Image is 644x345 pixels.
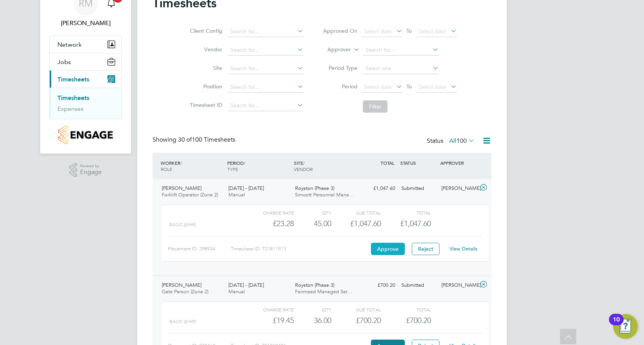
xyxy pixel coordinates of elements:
span: / [180,160,182,166]
div: QTY [294,305,331,314]
div: £1,047.60 [358,182,398,195]
div: STATUS [398,156,438,170]
button: Approve [371,243,405,255]
button: Network [50,36,121,53]
span: Fairmead Managed Ser… [295,288,352,295]
div: £700.20 [358,279,398,292]
div: Total [381,208,431,217]
span: Royston (Phase 3) [295,282,334,288]
input: Search for... [228,45,304,56]
div: Sub Total [331,208,381,217]
span: Select date [364,83,392,90]
span: Manual [228,288,245,295]
span: 30 of [178,136,192,144]
input: Search for... [228,26,304,37]
label: Approver [316,46,351,54]
span: [PERSON_NAME] [162,185,201,191]
span: Royston (Phase 3) [295,185,334,191]
div: PERIOD [225,156,292,176]
div: Showing [153,136,237,144]
span: To [404,26,414,36]
span: Basic (£/HR) [169,319,196,324]
div: QTY [294,208,331,217]
span: Engage [80,169,102,176]
a: View Details [449,245,478,252]
div: Sub Total [331,305,381,314]
span: / [303,160,305,166]
span: [PERSON_NAME] [162,282,201,288]
span: / [244,160,245,166]
span: Manual [228,191,245,198]
div: Timesheets [50,88,121,119]
span: Powered by [80,163,102,169]
span: Select date [418,83,446,90]
label: Period [323,83,357,90]
a: Powered byEngage [69,163,102,178]
div: £23.28 [244,217,294,230]
div: 10 [613,320,620,330]
button: Jobs [50,53,121,70]
div: SITE [292,156,359,176]
div: Total [381,305,431,314]
label: Position [188,83,222,90]
span: To [404,81,414,91]
div: £700.20 [331,314,381,327]
div: Timesheet ID: TS1811513 [231,243,369,255]
span: Select date [418,28,446,35]
input: Search for... [228,82,304,93]
div: Placement ID: 298934 [168,243,231,255]
span: [DATE] - [DATE] [228,185,264,191]
span: ROLE [161,166,172,172]
input: Select one [363,63,439,74]
div: [PERSON_NAME] [438,279,478,292]
div: Charge rate [244,208,294,217]
a: Expenses [57,105,84,112]
span: Network [57,41,82,48]
div: £19.45 [244,314,294,327]
div: WORKER [159,156,225,176]
label: Site [188,64,222,71]
span: Simcott Personnel Mana… [295,191,354,198]
input: Search for... [228,100,304,111]
div: £1,047.60 [331,217,381,230]
span: VENDOR [294,166,313,172]
button: Filter [363,100,387,113]
span: £700.20 [406,316,431,325]
span: Gate Person (Zone 2) [162,288,208,295]
div: Submitted [398,182,438,195]
label: All [449,137,475,145]
span: 100 [456,137,467,145]
a: Timesheets [57,94,89,101]
button: Timesheets [50,71,121,88]
span: £1,047.60 [400,219,431,228]
div: Charge rate [244,305,294,314]
span: 100 Timesheets [178,136,235,144]
span: Robert May [49,19,122,28]
button: Open Resource Center, 10 new notifications [613,314,638,339]
input: Search for... [228,63,304,74]
img: countryside-properties-logo-retina.png [58,125,112,144]
a: Go to home page [49,125,122,144]
div: 45.00 [294,217,331,230]
span: Jobs [57,58,71,66]
div: [PERSON_NAME] [438,182,478,195]
label: Timesheet ID [188,101,222,108]
span: TYPE [227,166,238,172]
div: Status [427,136,476,147]
div: APPROVER [438,156,478,170]
span: Forklift Operator (Zone 2) [162,191,218,198]
div: Submitted [398,279,438,292]
input: Search for... [363,45,439,56]
label: Period Type [323,64,357,71]
label: Approved On [323,27,357,34]
label: Client Config [188,27,222,34]
span: Select date [364,28,392,35]
div: 36.00 [294,314,331,327]
span: Timesheets [57,76,89,83]
button: Reject [412,243,439,255]
span: [DATE] - [DATE] [228,282,264,288]
label: Vendor [188,46,222,53]
span: basic (£/HR) [169,222,196,227]
span: TOTAL [381,160,394,166]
